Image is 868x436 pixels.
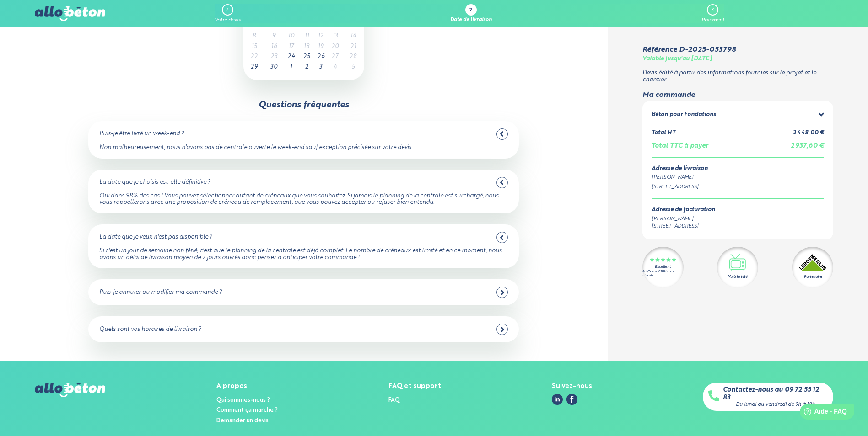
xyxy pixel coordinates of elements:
[215,17,241,23] div: Votre devis
[342,31,364,42] td: 14
[469,8,472,14] div: 2
[283,31,300,42] td: 10
[450,17,492,23] div: Date de livraison
[216,407,278,413] a: Comment ça marche ?
[652,183,824,191] div: [STREET_ADDRESS]
[652,165,824,172] div: Adresse de livraison
[652,142,708,150] div: Total TTC à payer
[314,31,328,42] td: 12
[314,62,328,73] td: 3
[787,400,858,426] iframe: Help widget launcher
[736,402,815,408] div: Du lundi au vendredi de 9h à 18h
[642,91,833,99] div: Ma commande
[259,100,349,110] div: Questions fréquentes
[655,265,671,269] div: Excellent
[328,62,342,73] td: 4
[450,4,492,23] a: 2 Date de livraison
[99,179,210,186] div: La date que je choisis est-elle définitive ?
[388,383,441,390] div: FAQ et support
[652,207,715,213] div: Adresse de facturation
[652,223,715,230] div: [STREET_ADDRESS]
[552,383,592,390] div: Suivez-nous
[328,52,342,62] td: 27
[300,62,314,73] td: 2
[99,234,212,241] div: La date que je veux n'est pas disponible ?
[342,52,364,62] td: 28
[793,130,824,137] div: 2 448,00 €
[300,31,314,42] td: 11
[388,397,400,403] a: FAQ
[652,110,824,122] summary: Béton pour Fondations
[328,31,342,42] td: 13
[652,174,824,181] div: [PERSON_NAME]
[283,52,300,62] td: 24
[243,42,265,52] td: 15
[265,62,283,73] td: 30
[99,144,508,151] div: Non malheureusement, nous n'avons pas de centrale ouverte le week-end sauf exception précisée sur...
[711,7,713,13] div: 3
[314,42,328,52] td: 19
[701,4,724,23] a: 3 Paiement
[723,386,828,401] a: Contactez-nous au 09 72 55 12 83
[701,17,724,23] div: Paiement
[342,42,364,52] td: 21
[342,62,364,73] td: 5
[642,270,684,278] div: 4.7/5 sur 2300 avis clients
[243,52,265,62] td: 22
[642,70,833,83] p: Devis édité à partir des informations fournies sur le projet et le chantier
[99,326,201,333] div: Quels sont vos horaires de livraison ?
[652,130,675,137] div: Total HT
[99,193,508,206] div: Oui dans 98% des cas ! Vous pouvez sélectionner autant de créneaux que vous souhaitez. Si jamais ...
[99,248,508,261] div: Si c'est un jour de semaine non férié, c'est que le planning de la centrale est déjà complet. Le ...
[791,143,824,149] span: 2 937,60 €
[99,289,222,296] div: Puis-je annuler ou modifier ma commande ?
[35,6,105,21] img: allobéton
[215,4,241,23] a: 1 Votre devis
[642,56,712,63] div: Valable jusqu'au [DATE]
[265,52,283,62] td: 23
[243,31,265,42] td: 8
[283,42,300,52] td: 17
[652,112,716,118] div: Béton pour Fondations
[216,397,270,403] a: Qui sommes-nous ?
[300,42,314,52] td: 18
[35,383,105,397] img: allobéton
[642,46,736,54] div: Référence D-2025-053798
[652,215,715,223] div: [PERSON_NAME]
[300,52,314,62] td: 25
[804,274,822,280] div: Partenaire
[99,131,184,138] div: Puis-je être livré un week-end ?
[265,31,283,42] td: 9
[728,274,747,280] div: Vu à la télé
[216,383,278,390] div: A propos
[328,42,342,52] td: 20
[314,52,328,62] td: 26
[216,418,269,424] a: Demander un devis
[226,7,228,13] div: 1
[265,42,283,52] td: 16
[283,62,300,73] td: 1
[243,62,265,73] td: 29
